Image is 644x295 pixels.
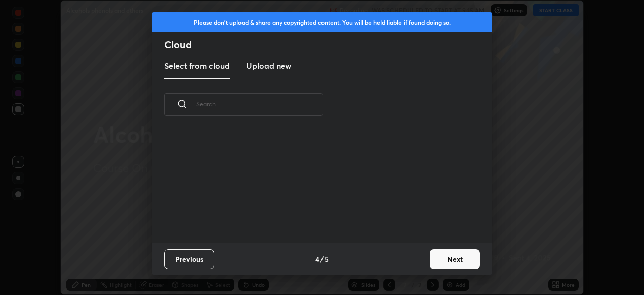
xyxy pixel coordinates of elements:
h4: 4 [315,254,319,264]
h3: Upload new [246,60,291,72]
h3: Select from cloud [164,60,230,72]
h2: Cloud [164,38,492,51]
input: Search [196,83,323,126]
button: Previous [164,249,214,269]
h4: 5 [325,254,329,264]
div: Please don't upload & share any copyrighted content. You will be held liable if found doing so. [152,12,492,32]
button: Next [430,249,480,269]
h4: / [320,254,324,264]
